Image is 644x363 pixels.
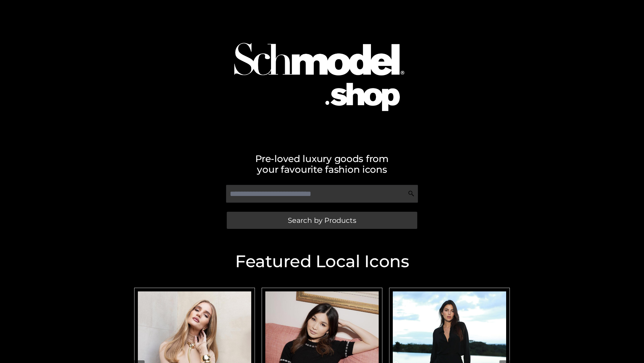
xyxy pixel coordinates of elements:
h2: Pre-loved luxury goods from your favourite fashion icons [131,153,513,175]
a: Search by Products [227,212,417,229]
h2: Featured Local Icons​ [131,253,513,270]
img: Search Icon [408,190,415,197]
span: Search by Products [288,217,356,224]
